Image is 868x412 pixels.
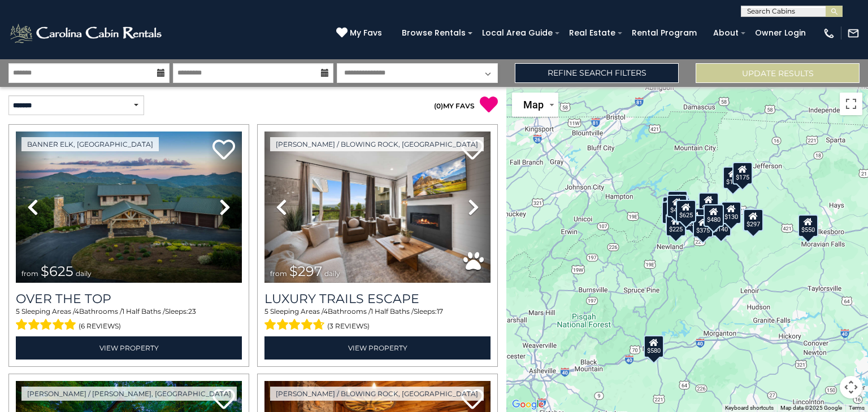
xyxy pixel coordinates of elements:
a: Terms (opens in new tab) [849,405,865,411]
span: $297 [289,263,322,279]
a: Refine Search Filters [515,63,679,83]
a: Browse Rentals [396,24,471,42]
div: $175 [732,162,753,185]
a: Add to favorites [212,138,235,163]
div: $297 [743,209,763,231]
a: View Property [16,336,242,360]
a: Over The Top [16,291,242,306]
div: $550 [798,214,818,237]
img: mail-regular-white.png [847,27,860,40]
div: $425 [667,195,687,217]
span: daily [324,269,340,278]
div: Sleeping Areas / Bathrooms / Sleeps: [264,306,491,334]
div: $225 [666,214,686,236]
span: from [270,269,287,278]
a: [PERSON_NAME] / Blowing Rock, [GEOGRAPHIC_DATA] [270,137,484,151]
div: $625 [676,200,696,222]
div: $175 [723,166,743,189]
a: Owner Login [749,24,811,42]
img: thumbnail_168695581.jpeg [264,132,491,283]
a: Real Estate [563,24,621,42]
button: Map camera controls [840,376,862,398]
div: $125 [667,191,688,213]
a: Local Area Guide [476,24,558,42]
img: Google [509,397,546,412]
span: 1 Half Baths / [371,307,414,315]
div: $349 [698,192,719,215]
a: Banner Elk, [GEOGRAPHIC_DATA] [21,137,159,151]
a: My Favs [336,27,385,40]
span: 0 [436,102,441,110]
button: Keyboard shortcuts [725,404,774,412]
span: Map [523,99,544,111]
span: 4 [323,307,328,315]
img: thumbnail_167153549.jpeg [16,132,242,283]
a: View Property [264,336,491,360]
a: [PERSON_NAME] / [PERSON_NAME], [GEOGRAPHIC_DATA] [21,387,237,401]
div: $290 [662,196,683,219]
button: Toggle fullscreen view [840,93,862,115]
a: About [708,24,744,42]
div: $375 [693,215,713,238]
span: My Favs [350,27,382,39]
span: 4 [75,307,79,315]
a: (0)MY FAVS [434,102,475,110]
span: daily [76,269,92,278]
div: Sleeping Areas / Bathrooms / Sleeps: [16,306,242,334]
span: (6 reviews) [79,319,121,334]
span: $625 [41,263,73,279]
span: 1 Half Baths / [122,307,165,315]
span: 17 [437,307,443,315]
div: $580 [644,335,664,358]
div: $130 [721,201,741,224]
div: $480 [704,204,724,227]
span: 5 [16,307,20,315]
span: (3 reviews) [327,319,370,334]
span: Map data ©2025 Google [780,405,842,411]
img: phone-regular-white.png [823,27,835,40]
a: [PERSON_NAME] / Blowing Rock, [GEOGRAPHIC_DATA] [270,387,484,401]
a: Open this area in Google Maps (opens a new window) [509,397,546,412]
div: $230 [662,201,682,224]
button: Update Results [696,63,860,83]
a: Luxury Trails Escape [264,291,491,306]
span: ( ) [434,102,443,110]
span: 23 [188,307,196,315]
span: 5 [264,307,268,315]
a: Rental Program [626,24,702,42]
button: Change map style [512,93,558,117]
span: from [21,269,38,278]
img: White-1-2.png [8,22,165,45]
